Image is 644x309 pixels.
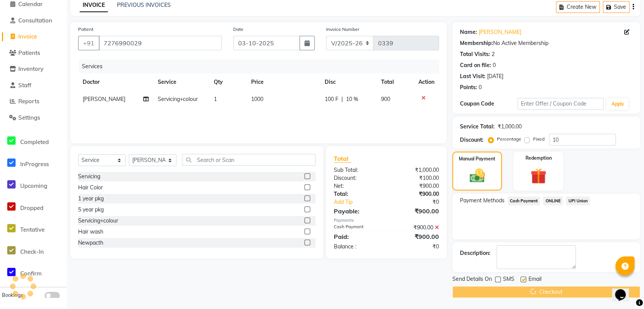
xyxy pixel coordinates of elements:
span: UPI Union [566,197,590,205]
div: 5 year pkg [78,206,104,214]
a: Patients [2,49,65,58]
a: Settings [2,114,65,122]
span: ONLINE [543,197,563,205]
span: Total [334,155,351,163]
span: SMS [503,275,514,285]
span: InProgress [20,160,49,168]
a: PREVIOUS INVOICES [117,2,171,8]
div: Last Visit: [460,72,485,80]
div: ₹100.00 [386,174,445,182]
span: Consultation [18,17,52,24]
a: Invoice [2,32,65,41]
a: Consultation [2,16,65,25]
a: Reports [2,97,65,106]
input: Search by Name/Mobile/Email/Code [99,36,222,50]
button: +91 [78,36,99,50]
div: Payable: [328,207,386,216]
div: ₹900.00 [386,224,445,232]
span: Settings [18,114,40,121]
th: Disc [320,74,376,91]
span: Patients [18,49,40,56]
label: Date [233,26,244,33]
label: Fixed [533,136,545,142]
th: Total [376,74,413,91]
span: Send Details On [452,275,492,285]
div: Payments [334,217,439,224]
span: Email [529,275,541,285]
span: | [341,95,343,103]
div: ₹900.00 [386,190,445,198]
th: Service [153,74,209,91]
div: 2 [492,50,495,58]
span: Confirm [20,270,42,277]
div: 0 [493,61,496,69]
label: Invoice Number [326,26,359,33]
span: 10 % [346,95,358,103]
img: _cash.svg [465,167,490,184]
span: Calendar [18,0,43,8]
iframe: chat widget [612,279,636,301]
span: Upcoming [20,182,47,189]
button: Create New [556,1,600,13]
div: ₹0 [386,243,445,251]
div: Total Visits: [460,50,490,58]
div: Hair wash [78,228,103,236]
span: Completed [20,138,49,146]
img: _gift.svg [525,166,551,186]
span: Check-In [20,248,44,255]
input: Search or Scan [182,154,316,166]
div: Service Total: [460,123,495,131]
div: Discount: [328,174,386,182]
div: No Active Membership [460,39,633,47]
span: Cash Payment [508,197,540,205]
a: [PERSON_NAME] [479,28,521,36]
div: Card on file: [460,61,491,69]
div: ₹900.00 [386,182,445,190]
th: Qty [209,74,247,91]
div: Newpacth [78,239,103,247]
div: Servicing [78,173,100,181]
div: Cash Payment [328,224,386,232]
div: Paid: [328,232,386,241]
span: 1000 [251,96,263,102]
div: ₹900.00 [386,232,445,241]
span: Reports [18,98,39,105]
th: Price [247,74,320,91]
span: Bookings [2,292,23,298]
span: Inventory [18,65,43,72]
div: ₹0 [396,198,444,206]
span: [PERSON_NAME] [83,96,125,102]
div: 1 year pkg [78,195,104,203]
span: Servicing+colour [158,96,198,102]
label: Percentage [497,136,521,142]
div: ₹1,000.00 [498,123,522,131]
div: ₹1,000.00 [386,166,445,174]
div: [DATE] [487,72,503,80]
div: Membership: [460,39,493,47]
span: 900 [381,96,390,102]
button: Apply [607,98,628,110]
div: Description: [460,249,490,257]
div: Sub Total: [328,166,386,174]
div: Balance : [328,243,386,251]
span: Invoice [18,33,37,40]
div: Name: [460,28,477,36]
div: Net: [328,182,386,190]
label: Manual Payment [459,155,495,162]
div: Total: [328,190,386,198]
a: Staff [2,81,65,90]
a: Add Tip [328,198,396,206]
span: Payment Methods [460,197,505,205]
div: Discount: [460,136,484,144]
div: Hair Color [78,184,103,192]
div: Services [79,59,445,74]
a: Inventory [2,65,65,74]
div: 0 [479,83,482,91]
div: Points: [460,83,477,91]
span: 1 [214,96,217,102]
span: Staff [18,82,31,89]
span: 100 F [325,95,338,103]
label: Patient [78,26,93,33]
div: Coupon Code [460,100,517,108]
th: Action [414,74,439,91]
